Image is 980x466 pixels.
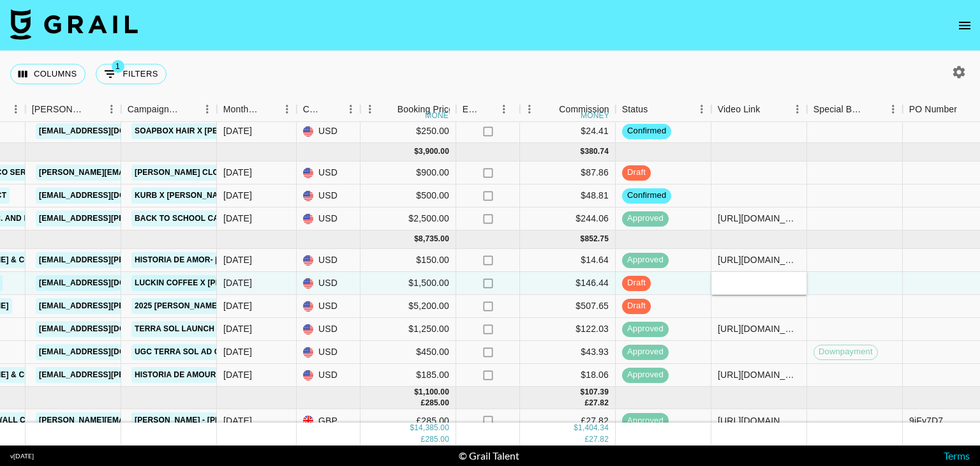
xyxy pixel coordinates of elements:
button: Sort [760,100,778,118]
span: draft [622,300,651,312]
div: Booker [26,97,121,122]
button: Menu [341,100,360,119]
button: Sort [84,100,102,118]
div: $43.93 [520,341,616,364]
div: USD [297,184,360,207]
span: draft [622,277,651,289]
div: $122.03 [520,318,616,341]
div: v [DATE] [10,452,34,460]
button: Sort [957,100,975,118]
div: Currency [297,97,360,122]
span: approved [622,254,669,266]
img: Grail Talent [10,9,138,40]
div: 27.82 [589,434,609,445]
div: £285.00 [360,409,456,432]
div: USD [297,249,360,272]
div: $48.81 [520,184,616,207]
a: Historia de amor- [PERSON_NAME] [131,252,284,268]
a: UGC Terra Sol Ad Campaign [131,344,259,360]
a: [EMAIL_ADDRESS][DOMAIN_NAME] [36,188,179,204]
div: Campaign (Type) [128,97,180,122]
button: Menu [360,100,380,119]
button: Sort [380,100,397,118]
span: approved [622,415,669,427]
button: open drawer [952,13,977,38]
div: 14,385.00 [414,423,449,434]
div: 3,900.00 [419,146,449,157]
div: Status [616,97,711,122]
button: Sort [648,100,665,118]
a: Soapbox Hair x [PERSON_NAME] [131,123,273,139]
div: £ [584,398,589,409]
button: Menu [520,100,539,119]
div: 852.75 [584,234,609,244]
div: $ [581,234,585,244]
div: USD [297,318,360,341]
a: [PERSON_NAME][EMAIL_ADDRESS][DOMAIN_NAME] [36,165,244,181]
div: $ [581,387,585,398]
div: Status [622,97,648,122]
button: Select columns [10,64,85,84]
button: Menu [884,100,903,119]
span: approved [622,323,669,335]
a: [PERSON_NAME] - [PERSON_NAME]'s Lava Chicken [131,412,343,428]
a: [EMAIL_ADDRESS][PERSON_NAME][DOMAIN_NAME] [36,211,244,227]
button: Menu [494,100,514,119]
a: [EMAIL_ADDRESS][DOMAIN_NAME] [36,321,179,337]
div: $2,500.00 [360,207,456,230]
button: Menu [692,100,711,119]
div: USD [297,272,360,295]
div: 1,100.00 [419,387,449,398]
div: $ [574,423,578,434]
div: money [425,112,454,119]
a: [EMAIL_ADDRESS][DOMAIN_NAME] [36,344,179,360]
div: Currency [303,97,323,122]
div: Aug '25 [223,124,252,137]
div: USD [297,207,360,230]
a: Luckin Coffee x [PERSON_NAME] [GEOGRAPHIC_DATA] Grand Opening Event [131,275,459,291]
div: Jun '25 [223,368,252,381]
div: USD [297,295,360,318]
div: £27.82 [520,409,616,432]
div: May '25 [223,414,252,427]
div: Jun '25 [223,299,252,312]
div: [PERSON_NAME] [32,97,84,122]
div: 1,404.34 [578,423,609,434]
div: Expenses: Remove Commission? [456,97,520,122]
div: Jun '25 [223,253,252,266]
div: https://www.tiktok.com/@undiariomillennial/video/7517794764599676215?_t=ZT-8xLa51uvrMt&_r=1 [718,368,800,381]
a: [EMAIL_ADDRESS][PERSON_NAME][DOMAIN_NAME] [36,298,244,314]
div: 9jFy7D7 [909,414,943,427]
div: Jul '25 [223,189,252,202]
div: $ [581,146,585,157]
div: $5,200.00 [360,295,456,318]
div: 285.00 [425,434,449,445]
a: Terms [944,449,970,462]
span: 1 [112,60,124,73]
div: Jul '25 [223,212,252,225]
a: Historia de Amour - Franno [131,367,260,383]
span: confirmed [622,190,671,202]
div: https://www.instagram.com/reel/DKaJTMJor3_/?igsh=dWRwNnp1N3BpM3pt [718,414,800,427]
div: money [581,112,609,119]
a: 2025 [PERSON_NAME] CURVE Body Shape Lookbook [131,298,354,314]
span: approved [622,369,669,381]
div: https://www.tiktok.com/@melanieangelese/video/7535194352390393143 [718,212,800,225]
button: Sort [541,100,559,118]
div: Month Due [223,97,260,122]
span: confirmed [622,125,671,137]
div: Video Link [718,97,761,122]
div: GBP [297,409,360,432]
div: $507.65 [520,295,616,318]
div: Jun '25 [223,345,252,358]
div: $87.86 [520,162,616,184]
button: Menu [102,100,121,119]
div: Campaign (Type) [121,97,217,122]
button: Menu [198,100,217,119]
a: [PERSON_NAME][EMAIL_ADDRESS][DOMAIN_NAME] [36,412,244,428]
button: Sort [323,100,341,118]
a: [EMAIL_ADDRESS][DOMAIN_NAME] [36,275,179,291]
div: $185.00 [360,364,456,387]
div: $18.06 [520,364,616,387]
div: Month Due [217,97,297,122]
